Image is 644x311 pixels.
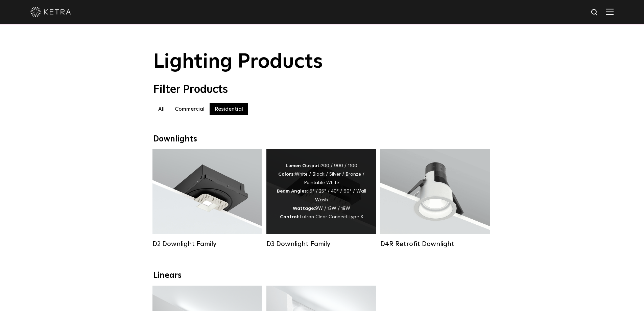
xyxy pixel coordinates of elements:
span: Lutron Clear Connect Type X [300,215,363,219]
strong: Control: [280,215,300,219]
label: All [153,103,170,115]
strong: Beam Angles: [277,189,308,194]
div: 700 / 900 / 1100 White / Black / Silver / Bronze / Paintable White 15° / 25° / 40° / 60° / Wall W... [277,162,366,221]
div: D2 Downlight Family [152,240,262,248]
label: Commercial [170,103,210,115]
a: D2 Downlight Family Lumen Output:1200Colors:White / Black / Gloss Black / Silver / Bronze / Silve... [152,149,262,248]
div: Linears [153,271,491,281]
img: Hamburger%20Nav.svg [606,8,614,15]
div: D4R Retrofit Downlight [380,240,490,248]
img: search icon [591,8,599,17]
span: Lighting Products [153,52,323,72]
strong: Colors: [278,172,295,177]
a: D3 Downlight Family Lumen Output:700 / 900 / 1100Colors:White / Black / Silver / Bronze / Paintab... [266,149,376,248]
img: ketra-logo-2019-white [30,7,71,17]
strong: Lumen Output: [286,163,321,168]
div: Filter Products [153,83,491,96]
div: Downlights [153,134,491,144]
strong: Wattage: [293,206,315,211]
a: D4R Retrofit Downlight Lumen Output:800Colors:White / BlackBeam Angles:15° / 25° / 40° / 60°Watta... [380,149,490,248]
label: Residential [210,103,248,115]
div: D3 Downlight Family [266,240,376,248]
